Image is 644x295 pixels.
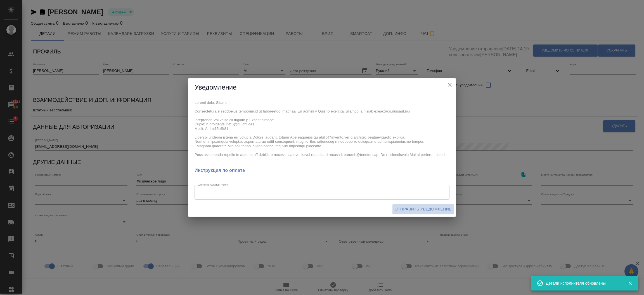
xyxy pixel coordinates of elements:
a: Инструкция по оплате [195,168,245,173]
span: Уведомление [195,83,236,91]
textarea: Loremi dolo, Sitame ! Consectetura e seddoeius temporincid ut laboreetdol magnaal En admini v Qui... [195,100,449,165]
button: close [446,81,454,89]
div: Детали исполнителя обновлены [546,280,620,286]
button: Закрыть [624,281,636,286]
span: Отправить уведомление [395,206,452,213]
button: Отправить уведомление [392,204,454,214]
